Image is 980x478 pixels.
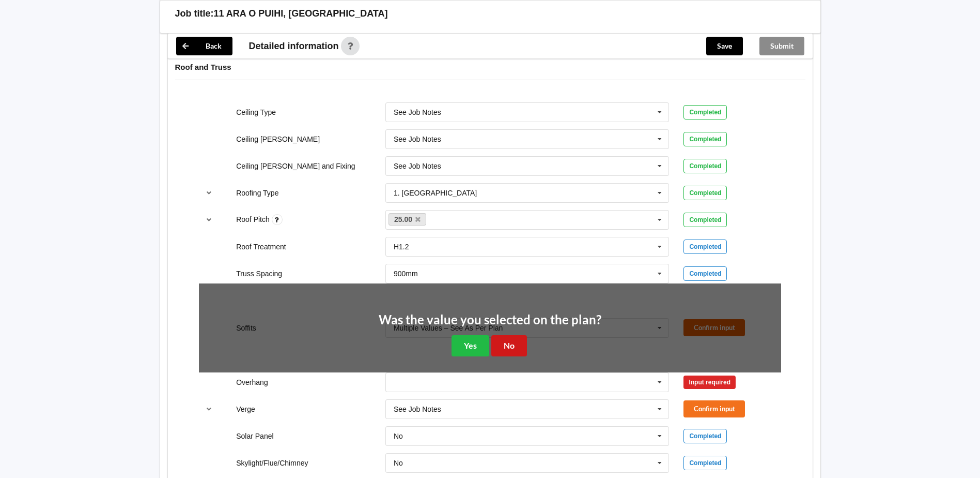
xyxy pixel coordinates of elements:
div: See Job Notes [394,162,441,170]
button: Yes [452,335,489,356]
div: 1. [GEOGRAPHIC_DATA] [394,189,477,197]
span: Detailed information [249,41,339,51]
h2: Was the value you selected on the plan? [379,312,601,328]
label: Ceiling [PERSON_NAME] [236,135,320,143]
div: Completed [683,213,727,227]
div: Completed [683,186,727,200]
div: Completed [683,456,727,470]
h3: Job title: [175,8,214,20]
label: Ceiling Type [236,108,276,116]
button: No [491,335,527,356]
div: See Job Notes [394,406,441,413]
div: See Job Notes [394,109,441,116]
button: reference-toggle [199,400,219,419]
label: Overhang [236,378,268,386]
div: See Job Notes [394,136,441,143]
div: H1.2 [394,243,409,250]
button: reference-toggle [199,211,219,229]
div: Completed [683,105,727,119]
div: Completed [683,429,727,443]
div: Completed [683,266,727,281]
label: Truss Spacing [236,270,282,278]
h4: Roof and Truss [175,62,805,72]
button: Confirm input [683,400,745,417]
label: Solar Panel [236,432,273,440]
label: Roof Pitch [236,215,271,223]
div: 900mm [394,270,418,277]
div: Completed [683,159,727,173]
label: Ceiling [PERSON_NAME] and Fixing [236,162,355,170]
div: Completed [683,132,727,146]
div: No [394,459,403,467]
label: Skylight/Flue/Chimney [236,459,308,467]
label: Verge [236,405,255,413]
button: reference-toggle [199,184,219,202]
label: Roof Treatment [236,243,286,251]
div: Completed [683,240,727,254]
a: 25.00 [388,213,427,226]
label: Roofing Type [236,189,278,197]
button: Back [176,37,232,55]
div: No [394,432,403,440]
div: Input required [683,376,736,389]
h3: 11 ARA O PUIHI, [GEOGRAPHIC_DATA] [214,8,388,20]
button: Save [706,37,743,55]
